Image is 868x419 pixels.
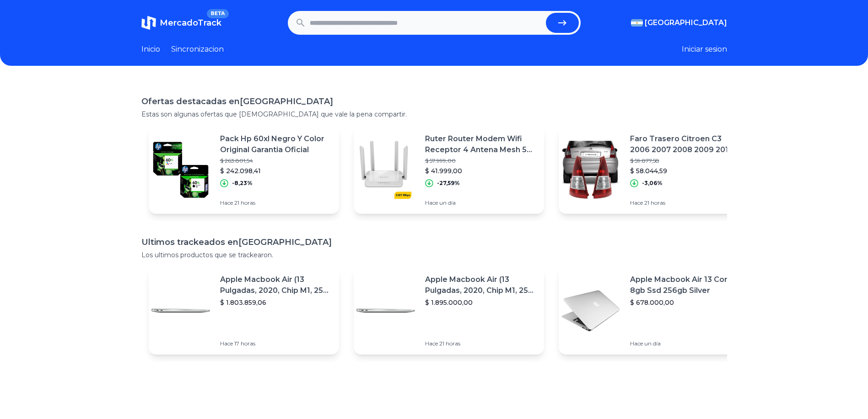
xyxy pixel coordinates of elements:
[141,16,221,30] a: MercadoTrackBETA
[141,236,727,249] h1: Ultimos trackeados en [GEOGRAPHIC_DATA]
[630,298,742,307] p: $ 678.000,00
[354,138,418,202] img: Featured image
[630,166,742,175] p: $ 58.044,59
[141,110,727,119] p: Estas son algunas ofertas que [DEMOGRAPHIC_DATA] que vale la pena compartir.
[645,17,727,28] span: [GEOGRAPHIC_DATA]
[559,126,749,214] a: Featured imageFaro Trasero Citroen C3 2006 2007 2008 2009 2010 2011 Orig$ 59.877,58$ 58.044,59-3,...
[141,44,160,55] a: Inicio
[630,340,742,347] p: Hace un día
[425,340,537,347] p: Hace 21 horas
[220,199,332,207] p: Hace 21 horas
[149,279,213,343] img: Featured image
[220,166,332,175] p: $ 242.098,41
[141,250,727,260] p: Los ultimos productos que se trackearon.
[149,126,339,214] a: Featured imagePack Hp 60xl Negro Y Color Original Garantia Oficial$ 263.801,54$ 242.098,41-8,23%H...
[354,279,418,343] img: Featured image
[354,126,544,214] a: Featured imageRuter Router Modem Wifi Receptor 4 Antena Mesh 5g Ac1200mbps$ 57.999,00$ 41.999,00-...
[220,157,332,164] p: $ 263.801,54
[631,19,643,27] img: Argentina
[425,166,537,175] p: $ 41.999,00
[207,9,228,18] span: BETA
[149,138,213,202] img: Featured image
[141,95,727,108] h1: Ofertas destacadas en [GEOGRAPHIC_DATA]
[141,16,156,30] img: MercadoTrack
[354,267,544,355] a: Featured imageApple Macbook Air (13 Pulgadas, 2020, Chip M1, 256 Gb De Ssd, 8 Gb De Ram) - Plata$...
[642,180,663,187] p: -3,06%
[630,199,742,207] p: Hace 21 horas
[149,267,339,355] a: Featured imageApple Macbook Air (13 Pulgadas, 2020, Chip M1, 256 Gb De Ssd, 8 Gb De Ram) - Plata$...
[425,298,537,307] p: $ 1.895.000,00
[630,157,742,164] p: $ 59.877,58
[220,133,332,155] p: Pack Hp 60xl Negro Y Color Original Garantia Oficial
[425,157,537,164] p: $ 57.999,00
[232,180,253,187] p: -8,23%
[220,298,332,307] p: $ 1.803.859,06
[437,180,460,187] p: -27,59%
[171,44,224,55] a: Sincronizacion
[630,274,742,296] p: Apple Macbook Air 13 Core I5 8gb Ssd 256gb Silver
[630,133,742,155] p: Faro Trasero Citroen C3 2006 2007 2008 2009 2010 2011 Orig
[425,274,537,296] p: Apple Macbook Air (13 Pulgadas, 2020, Chip M1, 256 Gb De Ssd, 8 Gb De Ram) - Plata
[559,267,749,355] a: Featured imageApple Macbook Air 13 Core I5 8gb Ssd 256gb Silver$ 678.000,00Hace un día
[160,18,221,28] span: MercadoTrack
[559,279,623,343] img: Featured image
[682,44,727,55] button: Iniciar sesion
[631,17,727,28] button: [GEOGRAPHIC_DATA]
[425,133,537,155] p: Ruter Router Modem Wifi Receptor 4 Antena Mesh 5g Ac1200mbps
[220,274,332,296] p: Apple Macbook Air (13 Pulgadas, 2020, Chip M1, 256 Gb De Ssd, 8 Gb De Ram) - Plata
[220,340,332,347] p: Hace 17 horas
[425,199,537,207] p: Hace un día
[559,138,623,202] img: Featured image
